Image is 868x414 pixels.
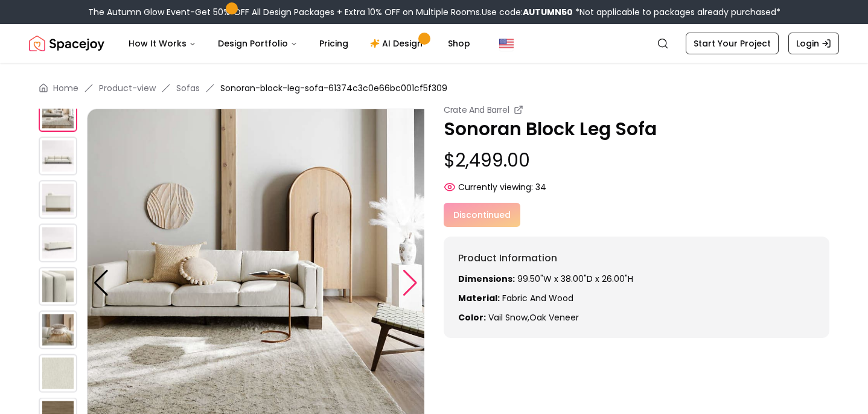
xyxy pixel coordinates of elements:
img: https://storage.googleapis.com/spacejoy-main/assets/61374c3c0e66bc001cf5f309/product_4_d43npgm9791 [39,224,77,263]
img: https://storage.googleapis.com/spacejoy-main/assets/61374c3c0e66bc001cf5f309/product_2_mbm97o42gni [39,137,77,176]
a: Spacejoy [29,31,104,56]
span: 34 [535,181,546,193]
strong: Material: [458,292,500,304]
span: *Not applicable to packages already purchased* [573,6,780,18]
img: Spacejoy Logo [29,31,104,56]
img: https://storage.googleapis.com/spacejoy-main/assets/61374c3c0e66bc001cf5f309/product_7_0a4p0ee98h4ai [39,354,77,393]
p: Sonoran Block Leg Sofa [444,118,829,140]
span: Sonoran-block-leg-sofa-61374c3c0e66bc001cf5f309 [220,82,447,94]
a: Pricing [310,31,358,56]
span: vail snow , [488,311,529,323]
a: Product-view [99,82,156,94]
img: https://storage.googleapis.com/spacejoy-main/assets/61374c3c0e66bc001cf5f309/product_6_hb2da2h9hd5 [39,311,77,349]
span: Currently viewing: [458,181,533,193]
nav: breadcrumb [39,82,829,94]
p: $2,499.00 [444,150,829,171]
strong: Dimensions: [458,273,515,285]
img: https://storage.googleapis.com/spacejoy-main/assets/61374c3c0e66bc001cf5f309/product_1_ijhpcb53l3f [39,94,77,132]
a: Shop [438,31,480,56]
span: Fabric and Wood [502,292,573,304]
a: Login [788,33,839,54]
b: AUTUMN50 [523,6,573,18]
span: Use code: [482,6,573,18]
img: https://storage.googleapis.com/spacejoy-main/assets/61374c3c0e66bc001cf5f309/product_3_j2c77441lp1 [39,180,77,219]
button: How It Works [119,31,206,56]
span: oak veneer [529,311,579,323]
a: Start Your Project [686,33,779,54]
a: Sofas [176,82,200,94]
h6: Product Information [458,251,815,266]
img: United States [499,36,514,51]
nav: Main [119,31,480,56]
button: Design Portfolio [208,31,307,56]
small: Crate And Barrel [444,104,509,116]
a: Home [53,82,78,94]
a: AI Design [360,31,436,56]
p: 99.50"W x 38.00"D x 26.00"H [458,273,815,285]
nav: Global [29,24,839,63]
div: The Autumn Glow Event-Get 50% OFF All Design Packages + Extra 10% OFF on Multiple Rooms. [88,6,780,18]
img: https://storage.googleapis.com/spacejoy-main/assets/61374c3c0e66bc001cf5f309/product_5_e4klki9a42b [39,267,77,306]
strong: Color: [458,311,486,323]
